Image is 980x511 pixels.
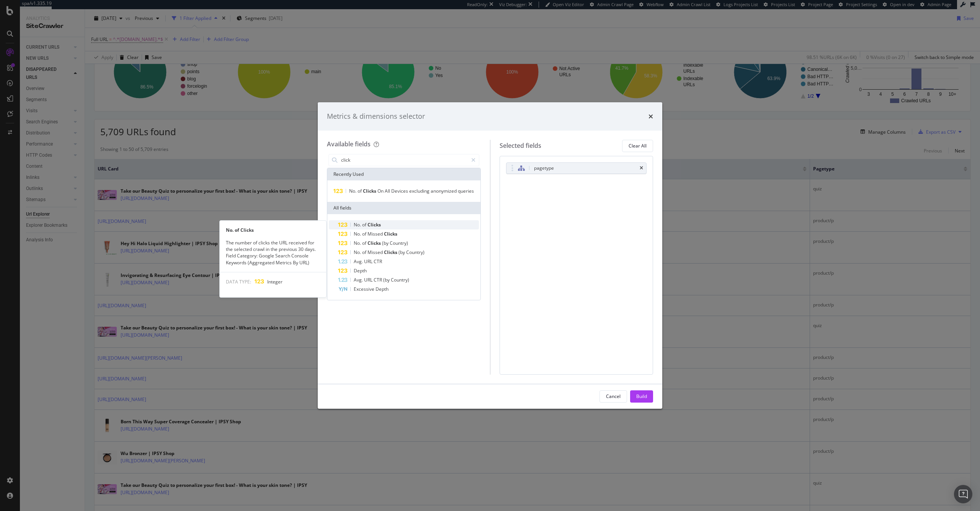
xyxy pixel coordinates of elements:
span: CTR [374,277,383,283]
span: Excessive [354,286,376,292]
div: pagetypetimes [506,162,647,174]
div: Build [636,393,647,400]
span: Missed [367,231,384,237]
div: Cancel [606,393,621,400]
span: Clicks [363,188,377,194]
div: Selected fields [500,141,541,150]
button: Build [630,390,653,403]
span: Devices [391,188,409,194]
div: modal [318,102,662,409]
span: Clicks [367,240,382,246]
span: No. [349,188,358,194]
span: queries [458,188,474,194]
span: No. [354,240,362,246]
span: No. [354,221,362,228]
span: All [385,188,391,194]
div: Metrics & dimensions selector [327,111,425,121]
span: Country) [406,249,425,255]
span: of [362,240,367,246]
span: of [362,221,367,228]
span: Depth [376,286,389,292]
span: (by [382,240,390,246]
input: Search by field name [340,154,468,166]
div: pagetype [534,164,554,172]
span: URL [364,258,374,265]
div: Clear All [629,142,647,149]
span: Depth [354,267,367,274]
span: Clicks [384,249,399,255]
span: Avg. [354,277,364,283]
span: Country) [391,277,409,283]
span: (by [383,277,391,283]
div: No. of Clicks [220,227,326,233]
span: Missed [367,249,384,255]
span: CTR [374,258,382,265]
div: Recently Used [327,168,480,180]
div: Available fields [327,140,371,148]
span: of [362,249,367,255]
span: Country) [390,240,408,246]
span: excluding [409,188,431,194]
div: The number of clicks the URL received for the selected crawl in the previous 30 days. Field Categ... [220,239,326,266]
span: No. [354,231,362,237]
div: Open Intercom Messenger [954,485,972,503]
span: URL [364,277,374,283]
span: On [377,188,385,194]
div: times [648,111,653,121]
span: of [362,231,367,237]
span: Clicks [367,221,381,228]
button: Cancel [599,390,627,403]
span: No. [354,249,362,255]
div: times [640,166,643,170]
div: All fields [327,202,480,214]
span: Clicks [384,231,397,237]
span: of [358,188,363,194]
span: anonymized [431,188,458,194]
span: Avg. [354,258,364,265]
button: Clear All [622,140,653,152]
span: (by [399,249,406,255]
